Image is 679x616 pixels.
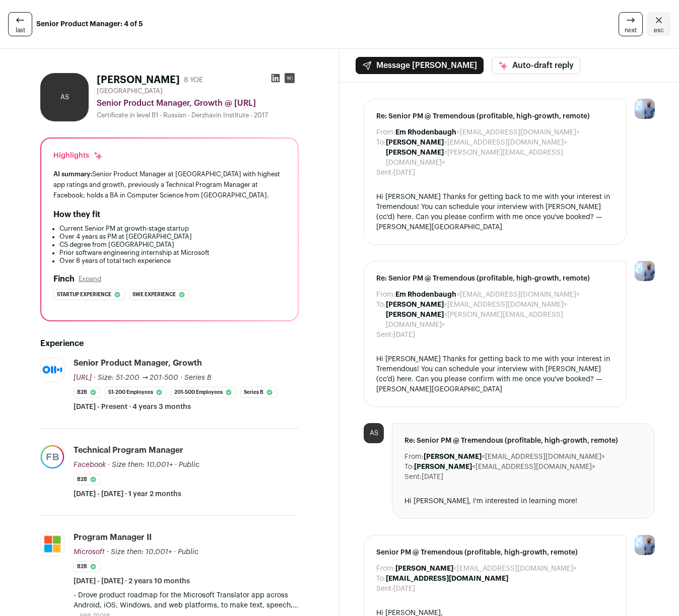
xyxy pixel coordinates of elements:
div: Senior Product Manager, Growth @ [URL] [97,97,299,109]
dt: To: [404,462,414,472]
b: [PERSON_NAME] [386,149,444,156]
li: Over 8 years of total tech experience [59,257,286,265]
li: Series B [240,387,277,398]
div: Senior Product Manager at [GEOGRAPHIC_DATA] with highest app ratings and growth, previously a Tec... [53,169,286,200]
div: Senior Product Manager, Growth [74,358,202,369]
b: [PERSON_NAME] [386,301,444,308]
span: Re: Senior PM @ Tremendous (profitable, high-growth, remote) [376,111,614,121]
h1: [PERSON_NAME] [97,73,180,87]
span: [DATE] - [DATE] · 1 year 2 months [74,489,181,499]
h2: Experience [40,337,299,350]
dt: To: [376,574,386,584]
span: [URL] [74,374,92,381]
span: · Size then: 10,001+ [107,549,172,556]
dt: Sent: [376,584,393,594]
b: [PERSON_NAME] [424,453,482,460]
dt: To: [376,138,386,168]
span: Facebook [74,461,106,468]
button: Expand [79,275,101,283]
li: 51-200 employees [105,387,167,398]
b: [PERSON_NAME] [395,565,453,572]
span: Public [178,549,198,556]
span: Public [179,461,199,468]
h2: How they fit [53,209,100,221]
li: Current Senior PM at growth-stage startup [59,225,286,233]
dt: Sent: [376,168,393,178]
span: AI summary: [53,171,92,177]
h2: Finch [53,273,75,285]
dt: From: [404,452,424,462]
span: Swe experience [132,290,176,300]
span: [DATE] - [DATE] · 2 years 10 months [74,576,190,586]
dd: [DATE] [393,584,415,594]
span: · [180,373,182,383]
dt: From: [376,564,395,574]
li: CS degree from [GEOGRAPHIC_DATA] [59,241,286,249]
b: [PERSON_NAME] [414,463,472,470]
span: Senior PM @ Tremendous (profitable, high-growth, remote) [376,547,614,558]
li: B2B [74,474,101,485]
b: [PERSON_NAME] [386,311,444,318]
li: B2B [74,561,101,572]
strong: Senior Product Manager: 4 of 5 [36,19,143,29]
dt: From: [376,290,395,300]
dd: [DATE] [393,168,415,178]
b: Em Rhodenbaugh [395,129,456,136]
img: c786a7b10b07920eb52778d94b98952337776963b9c08eb22d98bc7b89d269e4.jpg [41,532,64,556]
button: Message [PERSON_NAME] [356,57,484,74]
img: 4e8f8f8ea6f916b2987a5d9db723e60b304003819d0a15055c9b9b550b6f4247.jpg [41,445,64,468]
li: Over 4 years as PM at [GEOGRAPHIC_DATA] [59,233,286,241]
img: 97332-medium_jpg [635,535,655,555]
p: - Drove product roadmap for the Microsoft Translator app across Android, iOS, Windows, and web pl... [74,590,299,610]
dd: <[EMAIL_ADDRESS][DOMAIN_NAME]> [395,127,580,138]
button: Auto-draft reply [492,57,580,74]
div: Hi [PERSON_NAME] Thanks for getting back to me with your interest in Tremendous! You can schedule... [376,354,614,394]
dt: Sent: [404,472,422,482]
dt: To: [376,300,386,330]
li: B2B [74,387,101,398]
dd: <[EMAIL_ADDRESS][DOMAIN_NAME]> <[PERSON_NAME][EMAIL_ADDRESS][DOMAIN_NAME]> [386,300,614,330]
li: Prior software engineering internship at Microsoft [59,249,286,257]
dt: Sent: [376,330,393,340]
img: 97332-medium_jpg [635,261,655,281]
span: [DATE] - Present · 4 years 3 months [74,402,191,412]
img: 97332-medium_jpg [635,99,655,119]
div: AS [40,73,89,121]
dd: <[EMAIL_ADDRESS][DOMAIN_NAME]> [424,452,605,462]
dd: [DATE] [393,330,415,340]
div: Hi [PERSON_NAME] Thanks for getting back to me with your interest in Tremendous! You can schedule... [376,192,614,232]
span: last [16,26,25,34]
span: Re: Senior PM @ Tremendous (profitable, high-growth, remote) [376,273,614,284]
div: AS [364,423,384,443]
span: · Size then: 10,001+ [108,461,173,468]
dd: <[EMAIL_ADDRESS][DOMAIN_NAME]> [414,462,595,472]
span: [GEOGRAPHIC_DATA] [97,87,163,95]
dd: <[EMAIL_ADDRESS][DOMAIN_NAME]> [395,564,577,574]
a: next [619,12,643,36]
div: Hi [PERSON_NAME], I'm interested in learning more! [404,496,642,506]
div: Program Manager II [74,532,152,543]
div: 8 YOE [184,75,203,85]
span: Re: Senior PM @ Tremendous (profitable, high-growth, remote) [404,436,642,446]
div: Highlights [53,151,103,161]
span: next [625,26,637,34]
span: · [175,460,177,470]
dd: <[EMAIL_ADDRESS][DOMAIN_NAME]> [395,290,580,300]
div: Certificate in level B1 - Russian - Derzhavin Institute - 2017 [97,111,299,119]
div: Technical Program Manager [74,445,183,456]
span: esc [654,26,664,34]
b: Em Rhodenbaugh [395,291,456,298]
li: 201-500 employees [171,387,236,398]
span: Series B [184,374,212,381]
span: · [174,547,176,557]
img: b7af4365e6be8f841a25747027d2deccdf48ba923773db1e8fe0b96990102844.jpg [41,358,64,381]
dt: From: [376,127,395,138]
b: [EMAIL_ADDRESS][DOMAIN_NAME] [386,575,508,582]
dd: [DATE] [422,472,443,482]
span: Startup experience [57,290,111,300]
dd: <[EMAIL_ADDRESS][DOMAIN_NAME]> <[PERSON_NAME][EMAIL_ADDRESS][DOMAIN_NAME]> [386,138,614,168]
a: last [8,12,32,36]
span: · Size: 51-200 → 201-500 [94,374,178,381]
a: Close [647,12,671,36]
b: [PERSON_NAME] [386,139,444,146]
